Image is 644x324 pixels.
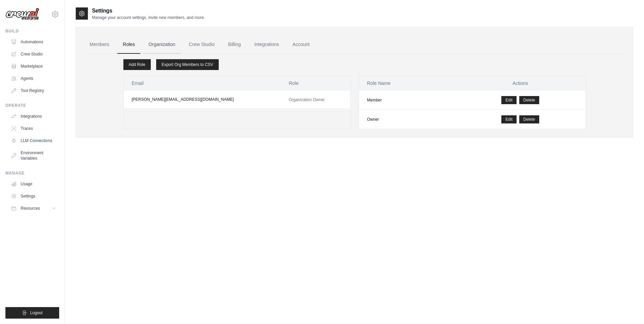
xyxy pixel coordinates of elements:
[84,36,115,54] a: Members
[8,73,59,84] a: Agents
[281,76,350,91] th: Role
[249,36,284,54] a: Integrations
[5,8,39,21] img: Logo
[124,91,281,108] td: [PERSON_NAME][EMAIL_ADDRESS][DOMAIN_NAME]
[8,49,59,60] a: Crew Studio
[92,15,205,20] p: Manage your account settings, invite new members, and more.
[5,170,59,176] div: Manage
[8,147,59,164] a: Environment Variables
[455,76,586,91] th: Actions
[123,59,151,70] a: Add Role
[287,36,315,54] a: Account
[8,203,59,214] button: Resources
[156,59,219,70] a: Export Org Members to CSV
[289,97,325,102] span: Organization Owner
[359,110,455,129] td: Owner
[30,310,43,316] span: Logout
[8,179,59,189] a: Usage
[21,206,40,211] span: Resources
[359,91,455,110] td: Member
[117,36,140,54] a: Roles
[184,36,220,54] a: Crew Studio
[5,307,59,319] button: Logout
[5,28,59,34] div: Build
[8,123,59,134] a: Traces
[8,191,59,202] a: Settings
[5,103,59,108] div: Operate
[92,7,205,15] h2: Settings
[143,36,181,54] a: Organization
[8,61,59,72] a: Marketplace
[501,96,517,104] a: Edit
[8,111,59,122] a: Integrations
[124,76,281,91] th: Email
[8,135,59,146] a: LLM Connections
[519,115,539,123] button: Delete
[519,96,539,104] button: Delete
[8,85,59,96] a: Tool Registry
[223,36,246,54] a: Billing
[8,37,59,47] a: Automations
[359,76,455,91] th: Role Name
[501,115,517,123] a: Edit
